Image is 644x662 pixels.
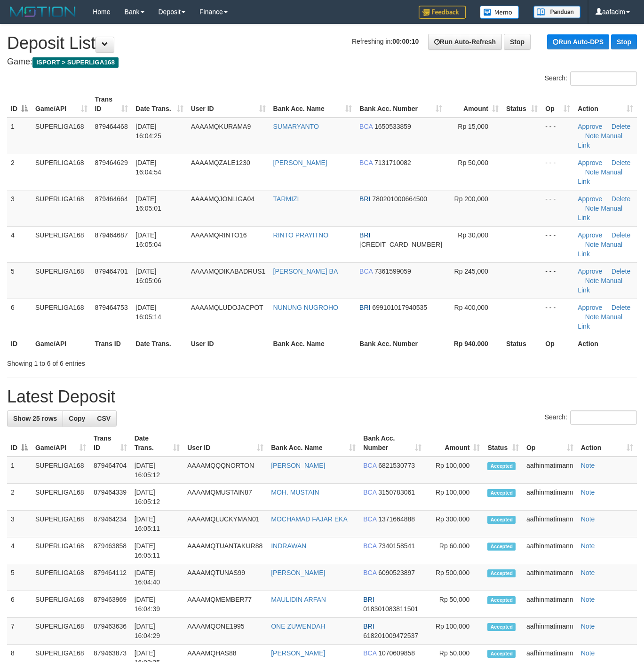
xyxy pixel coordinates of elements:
[131,457,184,484] td: [DATE] 16:05:12
[32,262,91,299] td: SUPERLIGA168
[570,71,637,86] input: Search:
[392,38,419,45] strong: 00:00:10
[91,91,132,118] th: Trans ID: activate to sort column ascending
[487,462,516,470] span: Accepted
[446,91,502,118] th: Amount: activate to sort column ascending
[356,91,446,118] th: Bank Acc. Number: activate to sort column ascending
[7,57,637,67] h4: Game:
[523,564,577,591] td: aafhinmatimann
[578,168,622,185] a: Manual Link
[7,335,32,352] th: ID
[363,462,376,469] span: BCA
[131,484,184,511] td: [DATE] 16:05:12
[95,268,128,275] span: 879464701
[131,564,184,591] td: [DATE] 16:04:40
[7,118,32,154] td: 1
[359,430,425,457] th: Bank Acc. Number: activate to sort column ascending
[378,489,415,496] span: Copy 3150783061 to clipboard
[585,277,599,284] a: Note
[135,231,161,248] span: [DATE] 16:05:04
[425,564,484,591] td: Rp 500,000
[271,623,325,630] a: ONE ZUWENDAH
[359,123,373,130] span: BCA
[454,268,488,275] span: Rp 245,000
[90,537,131,564] td: 879463858
[541,118,574,154] td: - - -
[502,335,541,352] th: Status
[7,355,261,368] div: Showing 1 to 6 of 6 entries
[581,515,595,523] a: Note
[191,268,266,275] span: AAAAMQDIKABADRUS1
[131,511,184,537] td: [DATE] 16:05:11
[191,195,254,203] span: AAAAMQJONLIGA04
[541,154,574,190] td: - - -
[581,596,595,603] a: Note
[581,542,595,550] a: Note
[183,618,267,645] td: AAAAMQONE1995
[612,304,630,311] a: Delete
[359,159,373,166] span: BCA
[372,195,427,203] span: Copy 780201000664500 to clipboard
[372,304,427,311] span: Copy 699101017940535 to clipboard
[523,591,577,618] td: aafhinmatimann
[7,430,32,457] th: ID: activate to sort column descending
[271,569,325,576] a: [PERSON_NAME]
[454,195,488,203] span: Rp 200,000
[91,410,117,426] a: CSV
[7,564,32,591] td: 5
[378,462,415,469] span: Copy 6821530773 to clipboard
[7,484,32,511] td: 2
[363,605,418,613] span: Copy 018301083811501 to clipboard
[32,190,91,226] td: SUPERLIGA168
[359,268,373,275] span: BCA
[547,34,609,49] a: Run Auto-DPS
[487,569,516,577] span: Accepted
[425,591,484,618] td: Rp 50,000
[7,410,63,426] a: Show 25 rows
[541,190,574,226] td: - - -
[359,304,370,311] span: BRI
[271,542,306,550] a: INDRAWAN
[363,632,418,639] span: Copy 618201009472537 to clipboard
[7,91,32,118] th: ID: activate to sort column descending
[7,457,32,484] td: 1
[90,457,131,484] td: 879464704
[273,123,319,130] a: SUMARYANTO
[135,159,161,176] span: [DATE] 16:04:54
[578,132,622,149] a: Manual Link
[90,618,131,645] td: 879463636
[359,231,370,239] span: BRI
[13,415,57,422] span: Show 25 rows
[578,205,622,221] a: Manual Link
[574,91,637,118] th: Action: activate to sort column ascending
[90,591,131,618] td: 879463969
[191,304,263,311] span: AAAAMQLUDOJACPOT
[578,231,602,239] a: Approve
[612,231,630,239] a: Delete
[363,569,376,576] span: BCA
[577,430,637,457] th: Action: activate to sort column ascending
[487,516,516,524] span: Accepted
[191,123,251,130] span: AAAAMQKURAMA9
[578,268,602,275] a: Approve
[541,262,574,299] td: - - -
[612,195,630,203] a: Delete
[523,537,577,564] td: aafhinmatimann
[612,268,630,275] a: Delete
[131,537,184,564] td: [DATE] 16:05:11
[131,430,184,457] th: Date Trans.: activate to sort column ascending
[7,537,32,564] td: 4
[32,430,90,457] th: Game/API: activate to sort column ascending
[97,415,111,422] span: CSV
[273,195,299,203] a: TARMIZI
[425,511,484,537] td: Rp 300,000
[458,123,488,130] span: Rp 15,000
[585,168,599,176] a: Note
[545,410,637,425] label: Search:
[578,195,602,203] a: Approve
[454,304,488,311] span: Rp 400,000
[446,335,502,352] th: Rp 940.000
[523,430,577,457] th: Op: activate to sort column ascending
[32,226,91,262] td: SUPERLIGA168
[32,118,91,154] td: SUPERLIGA168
